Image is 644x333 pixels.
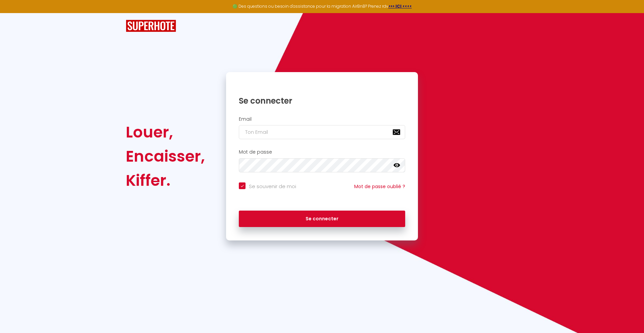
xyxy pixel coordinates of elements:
a: >>> ICI <<<< [388,3,412,9]
div: Encaisser, [126,144,205,168]
h2: Email [239,116,405,122]
h2: Mot de passe [239,149,405,155]
h1: Se connecter [239,96,405,106]
input: Ton Email [239,125,405,139]
img: SuperHote logo [126,20,176,32]
a: Mot de passe oublié ? [354,183,405,190]
div: Kiffer. [126,168,205,192]
button: Se connecter [239,211,405,227]
div: Louer, [126,120,205,144]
